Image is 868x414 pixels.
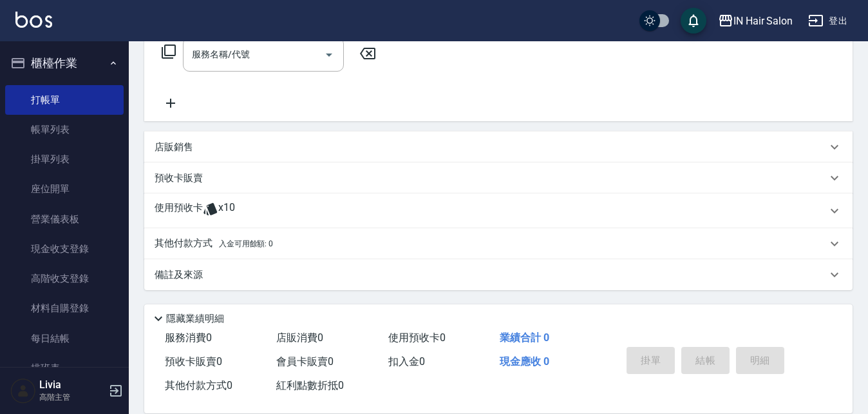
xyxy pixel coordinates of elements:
button: Open [319,44,339,65]
button: IN Hair Salon [713,8,798,34]
span: 預收卡販賣 0 [165,355,222,368]
a: 高階收支登錄 [5,264,124,293]
p: 高階主管 [39,391,105,403]
button: save [681,8,706,34]
h5: Livia [39,379,105,391]
div: 其他付款方式入金可用餘額: 0 [144,228,853,259]
a: 座位開單 [5,174,124,204]
a: 材料自購登錄 [5,293,124,323]
a: 每日結帳 [5,324,124,353]
p: 預收卡販賣 [155,172,203,185]
p: 使用預收卡 [155,201,203,221]
span: 紅利點數折抵 0 [276,379,344,391]
span: 使用預收卡 0 [388,331,446,344]
span: x10 [218,201,235,221]
span: 其他付款方式 0 [165,379,232,391]
p: 隱藏業績明細 [166,312,224,326]
img: Logo [15,12,52,28]
span: 入金可用餘額: 0 [219,239,274,248]
span: 現金應收 0 [500,355,549,368]
a: 打帳單 [5,85,124,115]
span: 會員卡販賣 0 [276,355,334,368]
div: 備註及來源 [144,259,853,290]
button: 登出 [803,9,853,33]
div: 店販銷售 [144,132,853,163]
span: 服務消費 0 [165,331,212,344]
div: IN Hair Salon [733,13,793,29]
p: 備註及來源 [155,268,203,282]
img: Person [10,378,36,404]
a: 掛單列表 [5,144,124,174]
div: 使用預收卡x10 [144,193,853,228]
a: 帳單列表 [5,115,124,144]
a: 營業儀表板 [5,204,124,234]
p: 店販銷售 [155,141,193,154]
p: 其他付款方式 [155,237,273,251]
div: 預收卡販賣 [144,163,853,193]
span: 店販消費 0 [276,331,323,344]
a: 排班表 [5,353,124,383]
span: 扣入金 0 [388,355,425,368]
button: 櫃檯作業 [5,46,124,80]
span: 業績合計 0 [500,331,549,344]
a: 現金收支登錄 [5,234,124,264]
